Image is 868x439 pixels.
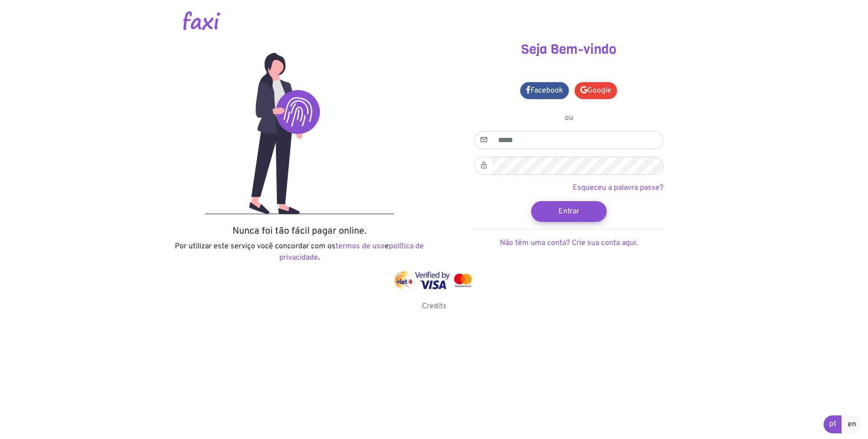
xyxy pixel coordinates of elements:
[415,271,450,289] img: visa
[172,226,427,237] h5: Nunca foi tão fácil pagar online.
[172,241,427,263] p: Por utilizar este serviço você concordar com os e .
[422,302,447,311] a: Credits
[474,112,663,124] p: ou
[335,242,385,251] a: termos de uso
[575,82,617,99] a: Google
[394,271,413,289] img: vinti4
[452,271,473,289] img: mastercard
[500,238,638,248] a: Não têm uma conta? Crie sua conta aqui.
[842,415,862,433] a: en
[824,415,842,433] a: pt
[441,42,696,58] h3: Seja Bem-vindo
[531,201,607,222] button: Entrar
[520,82,569,99] a: Facebook
[573,183,663,193] a: Esqueceu a palavra passe?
